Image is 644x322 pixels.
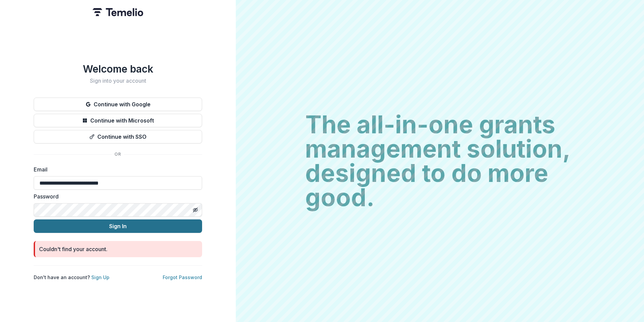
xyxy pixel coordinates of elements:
button: Continue with Google [34,98,202,111]
label: Email [34,165,198,173]
button: Toggle password visibility [190,205,201,215]
a: Sign Up [91,274,109,280]
button: Continue with Microsoft [34,114,202,127]
a: Forgot Password [163,274,202,280]
button: Sign In [34,219,202,233]
h1: Welcome back [34,63,202,75]
h2: Sign into your account [34,78,202,84]
div: Couldn't find your account. [39,245,107,253]
img: Temelio [93,8,143,16]
button: Continue with SSO [34,130,202,143]
p: Don't have an account? [34,274,109,281]
label: Password [34,192,198,200]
